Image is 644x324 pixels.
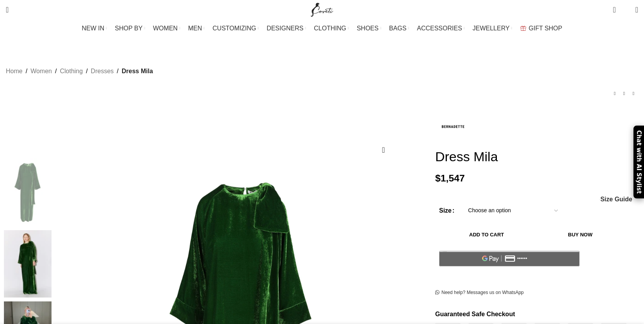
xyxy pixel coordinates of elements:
nav: Breadcrumb [6,66,153,76]
span: BAGS [389,25,406,32]
a: ACCESSORIES [417,21,465,36]
a: Clothing [60,66,83,76]
span: JEWELLERY [473,25,510,32]
a: CUSTOMIZING [213,21,259,36]
a: 0 [609,2,619,18]
a: Women [30,66,52,76]
a: DESIGNERS [267,21,306,36]
img: GiftBag [520,26,526,31]
a: Home [6,66,23,76]
span: SHOP BY [115,25,142,32]
a: NEW IN [82,21,107,36]
span: SHOES [357,25,379,32]
span: 0 [623,8,629,14]
span: MEN [188,25,202,32]
span: 0 [614,4,619,10]
a: Size Guide [600,196,632,202]
div: My Wishlist [622,2,630,18]
label: Size [439,206,454,216]
bdi: 1,547 [435,173,465,183]
span: Dress Mila [122,66,153,76]
strong: Guaranteed Safe Checkout [435,311,515,317]
text: •••••• [517,256,527,261]
span: CUSTOMIZING [213,25,256,32]
span: CLOTHING [314,25,346,32]
a: BAGS [389,21,409,36]
a: Previous product [610,89,619,98]
a: Need help? Messages us on WhatsApp [435,290,524,296]
a: MEN [188,21,205,36]
img: Bernadette Dress Mila [4,158,52,226]
span: NEW IN [82,25,105,32]
span: DESIGNERS [267,25,303,32]
button: Pay with GPay [439,251,580,266]
button: Buy now [538,227,623,243]
a: SHOES [357,21,381,36]
span: $ [435,173,441,183]
a: SHOP BY [115,21,145,36]
span: Size Guide [600,196,632,202]
a: CLOTHING [314,21,349,36]
iframe: Secure payment input frame [438,271,581,271]
img: Bernadette [435,110,470,145]
img: Bernadette dress [4,230,52,298]
a: Search [2,2,12,18]
a: Next product [629,89,638,98]
div: Main navigation [2,21,642,36]
a: JEWELLERY [473,21,512,36]
button: Add to cart [439,227,534,243]
span: WOMEN [153,25,178,32]
a: Site logo [309,6,335,12]
a: Dresses [91,66,114,76]
a: WOMEN [153,21,180,36]
h1: Dress Mila [435,149,638,165]
span: ACCESSORIES [417,25,462,32]
a: GIFT SHOP [520,21,562,36]
span: GIFT SHOP [529,25,562,32]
